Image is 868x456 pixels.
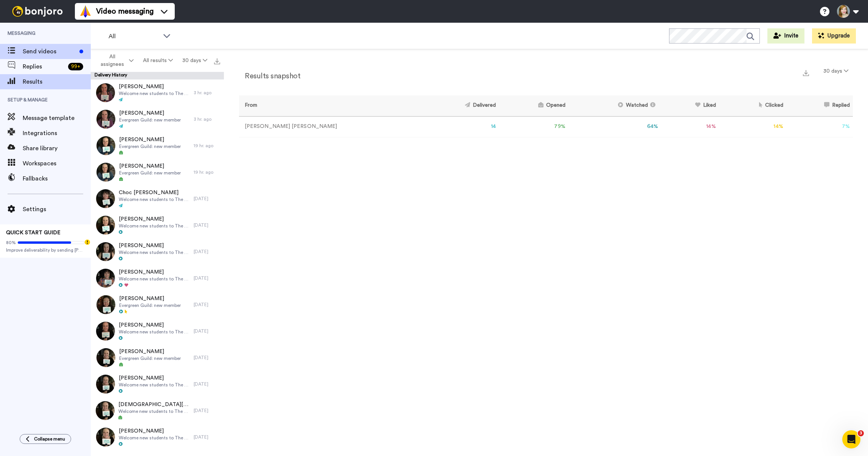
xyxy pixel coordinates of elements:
[661,95,719,116] th: Liked
[239,116,423,137] td: [PERSON_NAME] [PERSON_NAME]
[34,436,65,442] span: Collapse menu
[119,189,190,196] span: Choc [PERSON_NAME]
[119,242,190,249] span: [PERSON_NAME]
[119,355,181,361] span: Evergreen Guild: new member
[92,50,138,71] button: All assignees
[118,401,190,408] span: [DEMOGRAPHIC_DATA][PERSON_NAME]
[194,222,220,228] div: [DATE]
[96,163,115,182] img: 65539223-fb90-4ba9-a80a-46058607472b-thumb.jpg
[119,268,190,276] span: [PERSON_NAME]
[119,223,190,229] span: Welcome new students to The Course Course
[96,189,115,208] img: 04db745c-c506-4d24-81b6-3948420caa19-thumb.jpg
[23,129,91,138] span: Integrations
[96,136,115,155] img: 0b8e1a48-0f0a-49f1-aa08-57ee5134cc24-thumb.jpg
[23,144,91,153] span: Share library
[812,28,856,44] button: Upgrade
[118,408,190,414] span: Welcome new students to The Course Course
[119,348,181,355] span: [PERSON_NAME]
[819,64,853,78] button: 30 days
[23,77,91,86] span: Results
[119,329,190,335] span: Welcome new students to The Course Course
[194,381,220,387] div: [DATE]
[786,116,853,137] td: 7 %
[96,401,115,420] img: 4b31e144-2eff-411b-a71f-05f471fafc5b-thumb.jpg
[91,106,224,132] a: [PERSON_NAME]Evergreen Guild: new member3 hr. ago
[91,397,224,424] a: [DEMOGRAPHIC_DATA][PERSON_NAME]Welcome new students to The Course Course[DATE]
[661,116,719,137] td: 14 %
[91,344,224,371] a: [PERSON_NAME]Evergreen Guild: new member[DATE]
[194,302,220,308] div: [DATE]
[858,430,864,436] span: 3
[91,79,224,106] a: [PERSON_NAME]Welcome new students to The Course Course3 hr. ago
[91,72,224,79] div: Delivery History
[194,328,220,334] div: [DATE]
[119,382,190,388] span: Welcome new students to The Course Course
[119,196,190,202] span: Welcome new students to The Course Course
[91,291,224,318] a: [PERSON_NAME]Evergreen Guild: new member[DATE]
[96,110,115,129] img: a0de7d5f-43b0-49ef-95b7-cec522782e5d-thumb.jpg
[23,47,76,56] span: Send videos
[96,348,115,367] img: 8ad9b360-e757-4fc3-9a2b-c2818ff0cdeb-thumb.jpg
[119,136,181,143] span: [PERSON_NAME]
[23,205,91,214] span: Settings
[91,265,224,291] a: [PERSON_NAME]Welcome new students to The Course Course[DATE]
[719,95,786,116] th: Clicked
[91,424,224,450] a: [PERSON_NAME]Welcome new students to The Course Course[DATE]
[91,159,224,185] a: [PERSON_NAME]Evergreen Guild: new member19 hr. ago
[119,321,190,329] span: [PERSON_NAME]
[91,318,224,344] a: [PERSON_NAME]Welcome new students to The Course Course[DATE]
[119,249,190,255] span: Welcome new students to The Course Course
[96,83,115,102] img: eaddba79-4116-4569-9a20-8456d23c8d02-thumb.jpg
[119,143,181,149] span: Evergreen Guild: new member
[96,269,115,288] img: 278e9434-5856-4805-965d-d921a7a9bd90-thumb.jpg
[239,95,423,116] th: From
[568,95,661,116] th: Watched
[119,162,181,170] span: [PERSON_NAME]
[801,67,811,78] button: Export a summary of each team member’s results that match this filter now.
[91,132,224,159] a: [PERSON_NAME]Evergreen Guild: new member19 hr. ago
[119,170,181,176] span: Evergreen Guild: new member
[194,408,220,414] div: [DATE]
[119,295,181,302] span: [PERSON_NAME]
[214,58,220,64] img: export.svg
[719,116,786,137] td: 14 %
[194,355,220,361] div: [DATE]
[239,72,300,80] h2: Results snapshot
[91,238,224,265] a: [PERSON_NAME]Welcome new students to The Course Course[DATE]
[194,275,220,281] div: [DATE]
[96,428,115,447] img: fea56975-0d1d-4fba-a958-a9a48fc64353-thumb.jpg
[96,295,115,314] img: 81fd6628-5c17-4f09-90ff-fc018b905206-thumb.jpg
[23,62,65,71] span: Replies
[119,427,190,435] span: [PERSON_NAME]
[23,114,91,123] span: Message template
[109,32,159,41] span: All
[9,6,66,17] img: bj-logo-header-white.svg
[91,371,224,397] a: [PERSON_NAME]Welcome new students to The Course Course[DATE]
[119,276,190,282] span: Welcome new students to The Course Course
[6,230,61,235] span: QUICK START GUIDE
[194,249,220,255] div: [DATE]
[568,116,661,137] td: 64 %
[177,54,212,67] button: 30 days
[6,247,85,253] span: Improve deliverability by sending [PERSON_NAME]’s from your own email
[138,54,178,67] button: All results
[842,430,860,448] iframe: Intercom live chat
[767,28,804,44] a: Invite
[97,53,127,68] span: All assignees
[423,95,499,116] th: Delivered
[96,242,115,261] img: 5023bebb-edc8-4af2-88f9-5bd8ea30dd56-thumb.jpg
[119,302,181,308] span: Evergreen Guild: new member
[91,185,224,212] a: Choc [PERSON_NAME]Welcome new students to The Course Course[DATE]
[23,174,91,183] span: Fallbacks
[6,240,16,246] span: 80%
[499,95,568,116] th: Opened
[423,116,499,137] td: 14
[119,109,181,117] span: [PERSON_NAME]
[119,435,190,441] span: Welcome new students to The Course Course
[79,5,92,17] img: vm-color.svg
[91,212,224,238] a: [PERSON_NAME]Welcome new students to The Course Course[DATE]
[194,169,220,175] div: 19 hr. ago
[96,322,115,341] img: 260dabee-b81f-45c3-bf3f-91f2e15eed17-thumb.jpg
[194,116,220,122] div: 3 hr. ago
[499,116,568,137] td: 79 %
